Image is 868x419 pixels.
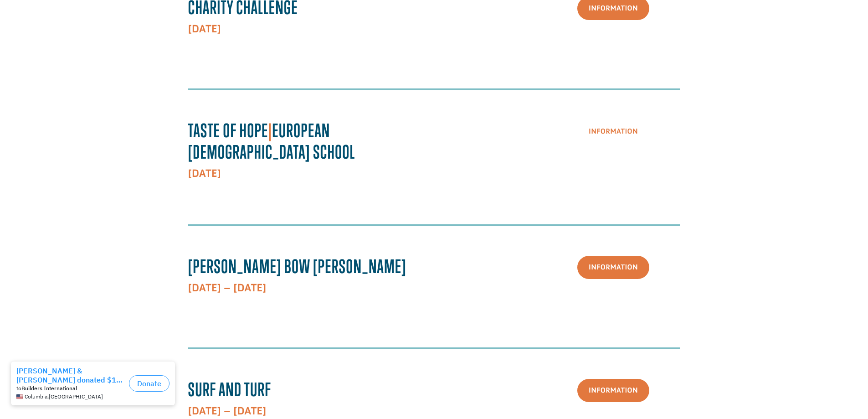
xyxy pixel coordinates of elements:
div: [PERSON_NAME] & [PERSON_NAME] donated $100 [16,9,125,27]
strong: [DATE] – [DATE] [188,404,267,418]
strong: [DATE] – [DATE] [188,281,267,295]
button: Donate [129,18,169,35]
a: Information [577,256,649,279]
h3: Surf and Turf [188,379,421,405]
img: US.png [16,36,23,43]
strong: Builders International [21,28,77,35]
a: Information [577,379,649,402]
span: [PERSON_NAME] Bow [PERSON_NAME] [188,255,407,277]
span: | [268,119,272,141]
strong: [DATE] [188,167,221,180]
a: Information [577,120,649,143]
div: to [16,28,125,35]
strong: [DATE] [188,22,221,36]
span: Columbia , [GEOGRAPHIC_DATA] [25,36,103,43]
strong: Taste Of Hope European [DEMOGRAPHIC_DATA] School [188,119,355,163]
